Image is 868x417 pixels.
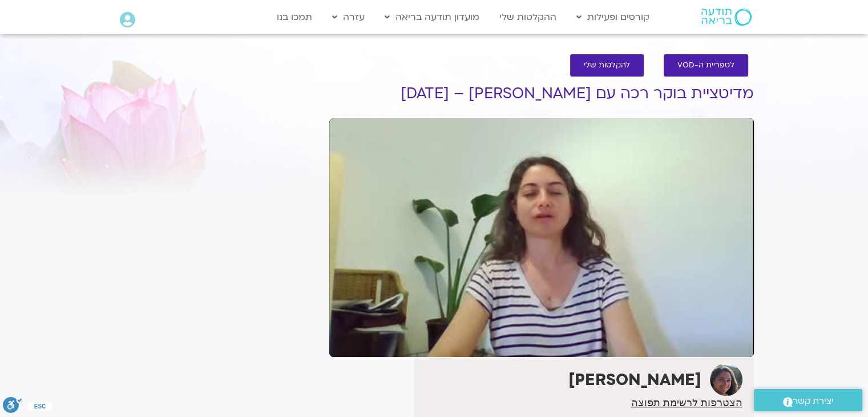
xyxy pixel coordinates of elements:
h1: מדיטציית בוקר רכה עם [PERSON_NAME] – [DATE] [329,85,754,102]
a: קורסים ופעילות [571,6,655,28]
a: תמכו בנו [271,6,318,28]
a: הצטרפות לרשימת תפוצה [631,398,742,408]
span: לספריית ה-VOD [677,61,734,70]
span: יצירת קשר [793,394,834,409]
a: לספריית ה-VOD [664,54,748,77]
a: להקלטות שלי [570,54,644,77]
img: קרן גל [710,363,742,396]
a: מועדון תודעה בריאה [379,6,485,28]
a: עזרה [326,6,370,28]
a: ההקלטות שלי [494,6,562,28]
img: תודעה בריאה [701,9,752,26]
a: יצירת קשר [754,389,862,411]
strong: [PERSON_NAME] [568,369,701,391]
span: להקלטות שלי [584,61,630,70]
